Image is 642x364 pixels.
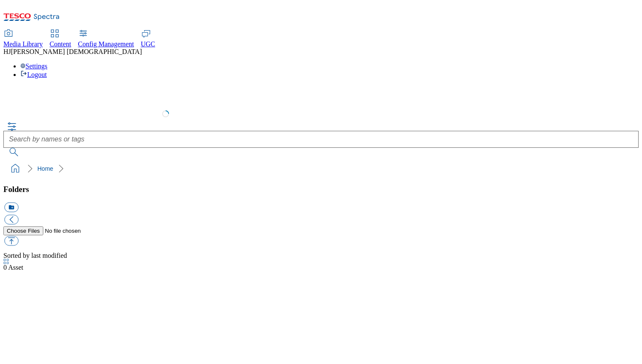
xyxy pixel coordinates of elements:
[3,185,639,194] h3: Folders
[141,40,155,48] span: UGC
[37,165,53,172] a: Home
[3,161,639,177] nav: breadcrumb
[3,264,23,271] span: Asset
[78,40,134,48] span: Config Management
[141,30,155,48] a: UGC
[50,30,71,48] a: Content
[3,40,43,48] span: Media Library
[20,71,47,78] a: Logout
[78,30,134,48] a: Config Management
[3,131,639,148] input: Search by names or tags
[3,48,11,55] span: HJ
[3,252,67,259] span: Sorted by last modified
[3,264,8,271] span: 0
[8,162,22,175] a: home
[11,48,142,55] span: [PERSON_NAME] [DEMOGRAPHIC_DATA]
[50,40,71,48] span: Content
[3,30,43,48] a: Media Library
[20,62,48,70] a: Settings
